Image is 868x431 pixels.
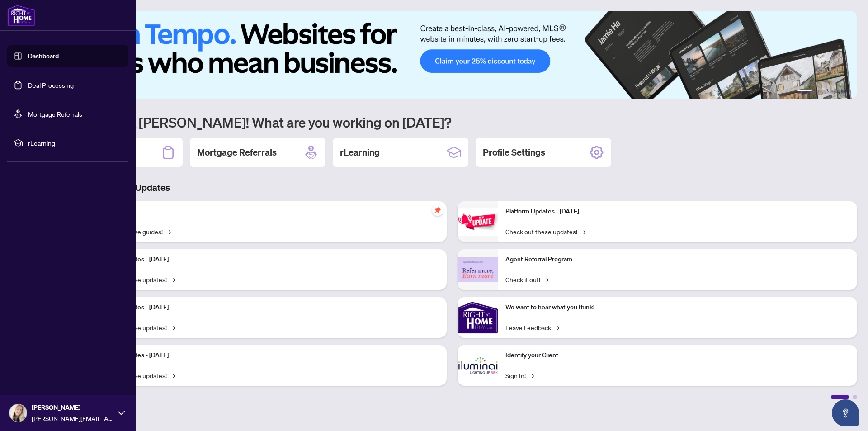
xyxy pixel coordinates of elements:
[458,297,498,338] img: We want to hear what you think!
[170,322,175,332] span: →
[95,255,439,265] p: Platform Updates - [DATE]
[505,370,534,380] a: Sign In!→
[32,413,113,423] span: [PERSON_NAME][EMAIL_ADDRESS][DOMAIN_NAME]
[816,90,819,94] button: 2
[797,90,812,94] button: 1
[166,227,171,237] span: →
[28,52,59,60] a: Dashboard
[95,207,439,217] p: Self-Help
[95,350,439,360] p: Platform Updates - [DATE]
[458,257,498,282] img: Agent Referral Program
[28,110,82,118] a: Mortgage Referrals
[505,303,850,313] p: We want to hear what you think!
[28,138,122,148] span: rLearning
[505,207,850,217] p: Platform Updates - [DATE]
[832,399,859,426] button: Open asap
[581,227,585,237] span: →
[544,275,548,284] span: →
[170,370,175,380] span: →
[830,90,834,94] button: 4
[32,403,113,412] span: [PERSON_NAME]
[28,81,74,89] a: Deal Processing
[47,11,857,99] img: Slide 0
[170,275,175,284] span: →
[837,90,841,94] button: 5
[197,146,277,159] h2: Mortgage Referrals
[483,146,545,159] h2: Profile Settings
[340,146,380,159] h2: rLearning
[529,370,534,380] span: →
[505,255,850,265] p: Agent Referral Program
[95,303,439,313] p: Platform Updates - [DATE]
[505,227,585,237] a: Check out these updates!→
[7,5,35,26] img: logo
[47,181,857,194] h3: Brokerage & Industry Updates
[505,275,548,284] a: Check it out!→
[505,322,559,332] a: Leave Feedback→
[47,114,857,131] h1: Welcome back [PERSON_NAME]! What are you working on [DATE]?
[458,345,498,386] img: Identify your Client
[458,208,498,236] img: Platform Updates - June 23, 2025
[844,90,848,94] button: 6
[555,322,559,332] span: →
[432,205,443,216] span: pushpin
[505,350,850,360] p: Identify your Client
[823,90,826,94] button: 3
[9,404,27,422] img: Profile Icon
